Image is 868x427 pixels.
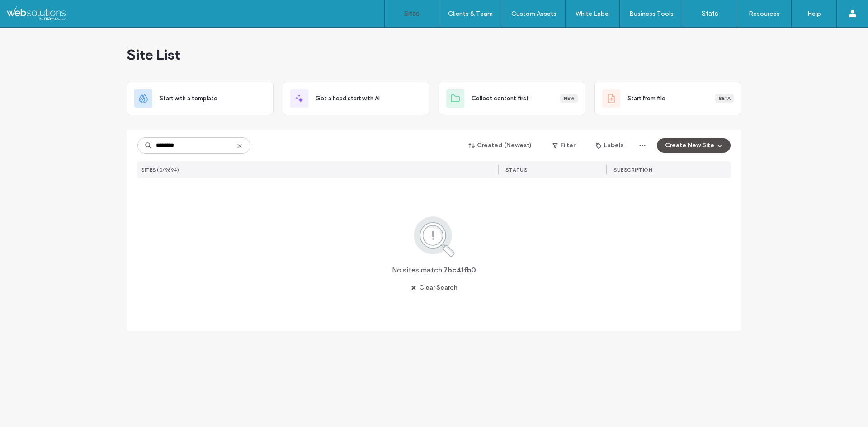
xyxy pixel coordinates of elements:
[749,10,780,18] label: Resources
[472,94,529,103] span: Collect content first
[127,82,274,115] div: Start with a template
[576,10,610,18] label: White Label
[439,82,585,115] div: Collect content firstNew
[715,94,734,103] div: Beta
[160,94,217,103] span: Start with a template
[443,265,476,275] span: 7bc41fb0
[448,10,493,18] label: Clients & Team
[627,94,665,103] span: Start from file
[588,138,632,153] button: Labels
[392,265,442,275] span: No sites match
[404,9,420,18] label: Sites
[127,46,180,64] span: Site List
[657,138,731,153] button: Create New Site
[629,10,674,18] label: Business Tools
[401,215,467,258] img: search.svg
[613,167,652,173] span: SUBSCRIPTION
[594,82,741,115] div: Start from fileBeta
[316,94,380,103] span: Get a head start with AI
[807,10,821,18] label: Help
[560,94,578,103] div: New
[543,138,584,153] button: Filter
[511,10,557,18] label: Custom Assets
[283,82,429,115] div: Get a head start with AI
[505,167,527,173] span: STATUS
[702,9,718,18] label: Stats
[403,281,466,295] button: Clear Search
[461,138,540,153] button: Created (Newest)
[141,167,179,173] span: SITES (0/9694)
